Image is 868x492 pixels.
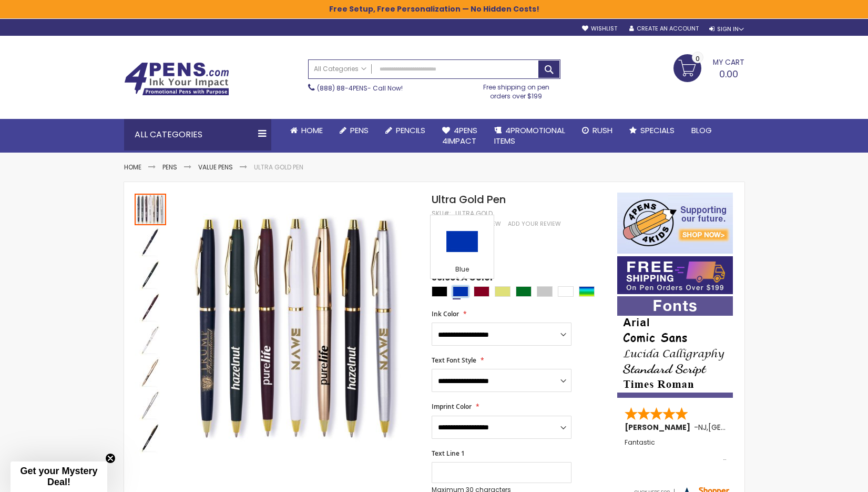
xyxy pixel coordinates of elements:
[434,119,486,153] a: 4Pens4impact
[124,163,141,172] a: Home
[135,226,166,258] img: Ultra Gold Pen
[135,259,166,290] img: Ultra Gold Pen
[162,163,177,172] a: Pens
[621,119,683,142] a: Specials
[508,220,561,228] a: Add Your Review
[432,449,465,458] span: Text Line 1
[691,125,712,136] span: Blog
[317,84,367,93] a: (888) 88-4PENS
[432,356,476,365] span: Text Font Style
[135,292,166,323] img: Ultra Gold Pen
[625,422,694,433] span: [PERSON_NAME]
[432,309,459,318] span: Ink Color
[625,439,727,461] div: Fantastic
[455,209,493,218] div: Ultra Gold
[331,119,377,142] a: Pens
[582,25,617,33] a: Wishlist
[673,54,744,81] a: 0.00 0
[432,286,447,297] div: Black
[537,286,553,297] div: Silver
[432,192,506,207] span: Ultra Gold Pen
[709,25,744,33] div: Sign In
[254,163,303,172] li: Ultra Gold Pen
[432,402,472,411] span: Imprint Color
[474,286,489,297] div: Burgundy
[432,272,494,286] span: Select A Color
[396,125,425,136] span: Pencils
[629,25,699,33] a: Create an Account
[309,60,372,77] a: All Categories
[177,208,417,448] img: Ultra Gold Pen
[574,119,621,142] a: Rush
[708,422,785,433] span: [GEOGRAPHIC_DATA]
[432,209,451,218] strong: SKU
[486,119,574,153] a: 4PROMOTIONALITEMS
[617,193,733,254] img: 4pens 4 kids
[694,422,785,433] span: - ,
[11,461,107,492] div: Get your Mystery Deal!Close teaser
[198,163,233,172] a: Value Pens
[719,67,738,81] span: 0.00
[135,357,166,388] img: Ultra Gold Pen
[135,422,166,454] img: Ultra Gold Pen
[558,286,574,297] div: White
[135,323,167,356] div: Ultra Gold Pen
[20,466,97,487] span: Get your Mystery Deal!
[698,422,707,433] span: NJ
[135,389,166,421] img: Ultra Gold Pen
[135,324,166,356] img: Ultra Gold Pen
[135,421,166,454] div: Ultra Gold Pen
[696,54,700,64] span: 0
[579,286,595,297] div: Assorted
[135,290,167,323] div: Ultra Gold Pen
[377,119,434,142] a: Pencils
[135,258,167,290] div: Ultra Gold Pen
[516,286,532,297] div: Green
[124,62,229,96] img: 4Pens Custom Pens and Promotional Products
[494,125,565,146] span: 4PROMOTIONAL ITEMS
[593,125,612,136] span: Rush
[617,296,733,398] img: font-personalization-examples
[472,79,560,100] div: Free shipping on pen orders over $199
[453,286,468,297] div: Blue
[495,286,510,297] div: Gold
[135,356,167,388] div: Ultra Gold Pen
[640,125,675,136] span: Specials
[442,125,477,146] span: 4Pens 4impact
[314,65,366,73] span: All Categories
[124,119,271,150] div: All Categories
[135,388,167,421] div: Ultra Gold Pen
[301,125,323,136] span: Home
[105,453,116,464] button: Close teaser
[135,193,167,225] div: Ultra Gold Pen
[617,256,733,294] img: Free shipping on orders over $199
[350,125,369,136] span: Pens
[135,225,167,258] div: Ultra Gold Pen
[282,119,331,142] a: Home
[683,119,720,142] a: Blog
[433,265,491,276] div: Blue
[317,84,403,93] span: - Call Now!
